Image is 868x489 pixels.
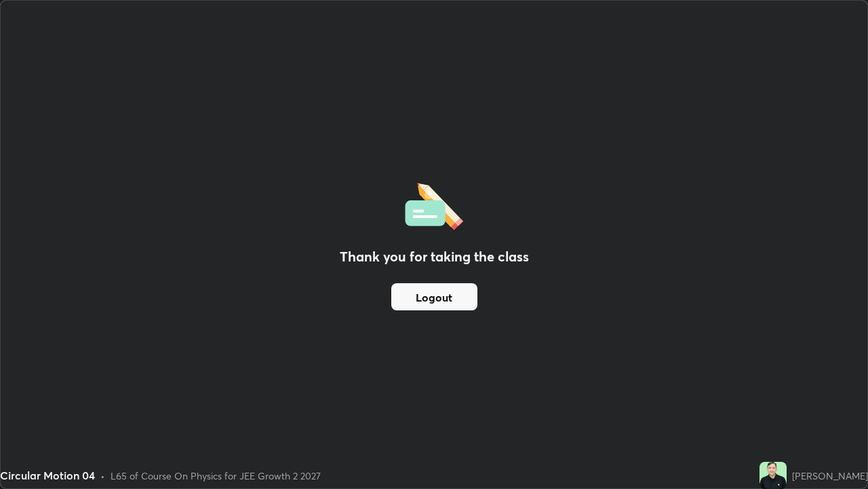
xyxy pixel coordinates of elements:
div: [PERSON_NAME] [792,469,868,483]
div: • [100,469,105,483]
button: Logout [391,283,477,310]
img: 2fdfe559f7d547ac9dedf23c2467b70e.jpg [759,462,787,489]
div: L65 of Course On Physics for JEE Growth 2 2027 [111,469,321,483]
h2: Thank you for taking the class [340,247,529,267]
img: offlineFeedback.1438e8b3.svg [405,179,463,230]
